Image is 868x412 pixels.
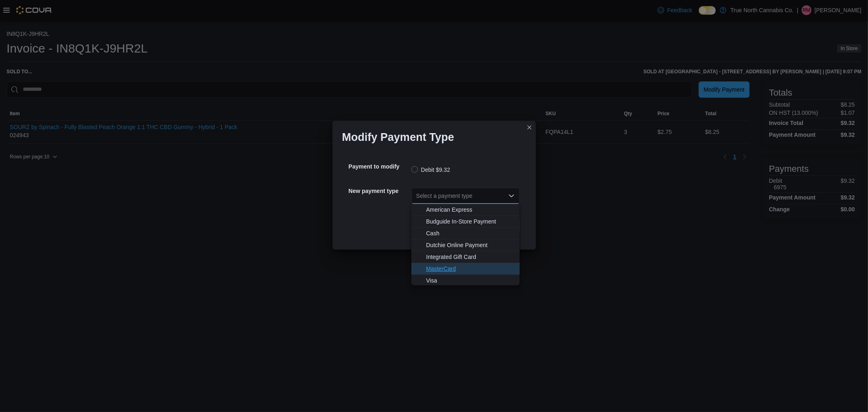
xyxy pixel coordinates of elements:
h1: Modify Payment Type [342,131,455,144]
input: Accessible screen reader label [416,191,417,201]
button: Visa [411,275,520,287]
button: Integrated Gift Card [411,251,520,263]
button: Cash [411,228,520,239]
span: Cash [426,229,515,237]
h5: Payment to modify [349,158,410,175]
h5: New payment type [349,183,410,199]
span: Visa [426,276,515,285]
span: MasterCard [426,265,515,273]
span: Budguide In-Store Payment [426,217,515,226]
button: Budguide In-Store Payment [411,216,520,228]
button: Closes this modal window [525,123,534,132]
button: Dutchie Online Payment [411,239,520,251]
button: Close list of options [508,193,515,199]
span: American Express [426,206,515,214]
button: MasterCard [411,263,520,275]
label: Debit $9.32 [411,165,450,175]
div: Choose from the following options [411,204,520,287]
button: American Express [411,204,520,216]
span: Integrated Gift Card [426,253,515,261]
span: Dutchie Online Payment [426,241,515,249]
